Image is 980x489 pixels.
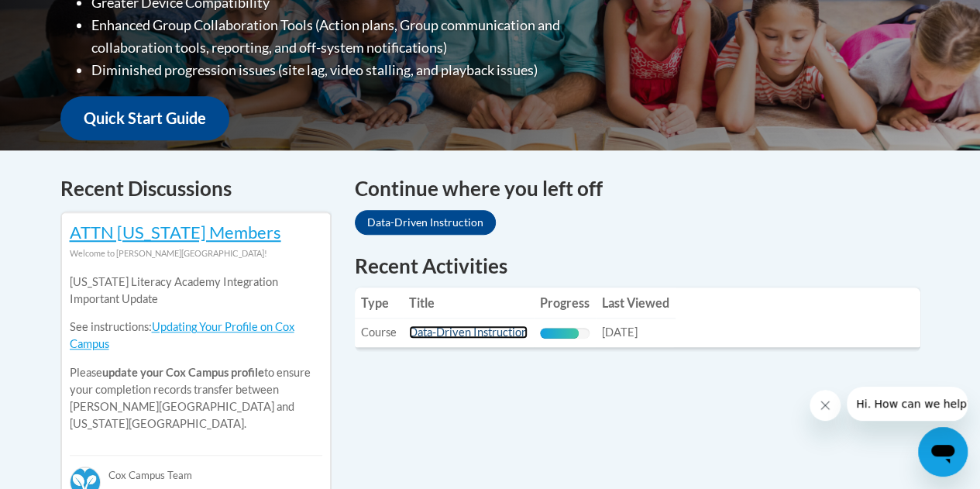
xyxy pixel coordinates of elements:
span: [DATE] [602,325,638,339]
th: Type [355,288,403,319]
a: Quick Start Guide [60,96,229,140]
li: Enhanced Group Collaboration Tools (Action plans, Group communication and collaboration tools, re... [91,14,622,59]
th: Title [403,288,534,319]
iframe: Close message [810,390,841,421]
a: Updating Your Profile on Cox Campus [70,320,294,350]
a: Data-Driven Instruction [409,325,528,339]
div: Please to ensure your completion records transfer between [PERSON_NAME][GEOGRAPHIC_DATA] and [US_... [70,262,322,444]
th: Last Viewed [596,288,676,319]
b: update your Cox Campus profile [102,366,264,379]
iframe: Message from company [847,387,968,421]
iframe: Button to launch messaging window [918,427,968,477]
div: Progress, % [540,328,579,339]
p: See instructions: [70,319,322,353]
h4: Continue where you left off [355,174,920,204]
div: Cox Campus Team [70,455,322,483]
a: ATTN [US_STATE] Members [70,222,281,243]
p: [US_STATE] Literacy Academy Integration Important Update [70,274,322,308]
th: Progress [534,288,596,319]
h4: Recent Discussions [60,174,332,204]
span: Course [361,325,397,339]
div: Welcome to [PERSON_NAME][GEOGRAPHIC_DATA]! [70,245,322,262]
li: Diminished progression issues (site lag, video stalling, and playback issues) [91,59,622,81]
a: Data-Driven Instruction [355,210,496,235]
h1: Recent Activities [355,252,920,280]
span: Hi. How can we help? [9,11,126,23]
